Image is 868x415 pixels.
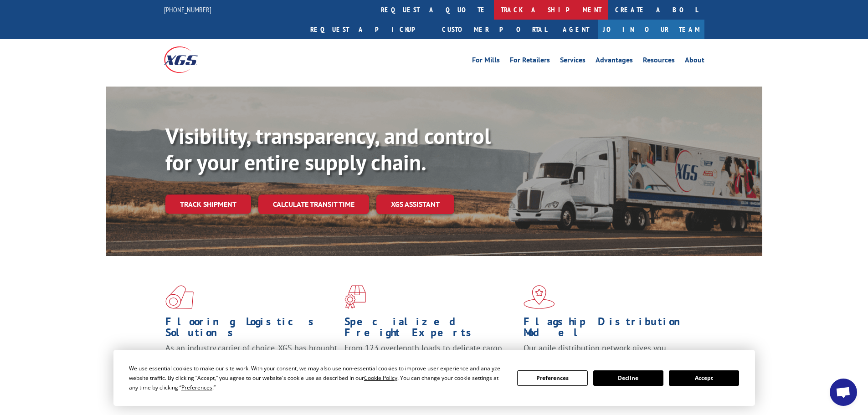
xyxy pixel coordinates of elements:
[596,56,633,67] a: Advantages
[376,195,454,214] a: XGS ASSISTANT
[524,343,691,364] span: Our agile distribution network gives you nationwide inventory management on demand.
[113,350,755,406] div: Cookie Consent Prompt
[830,379,857,406] div: Open chat
[524,285,555,309] img: xgs-icon-flagship-distribution-model-red
[344,343,517,383] p: From 123 overlength loads to delicate cargo, our experienced staff knows the best way to move you...
[129,364,506,392] div: We use essential cookies to make our site work. With your consent, we may also use non-essential ...
[510,56,550,67] a: For Retailers
[593,370,663,386] button: Decline
[472,56,500,67] a: For Mills
[344,285,366,309] img: xgs-icon-focused-on-flooring-red
[554,20,598,39] a: Agent
[164,5,211,14] a: [PHONE_NUMBER]
[165,316,338,343] h1: Flooring Logistics Solutions
[344,316,517,343] h1: Specialized Freight Experts
[685,56,704,67] a: About
[524,316,696,343] h1: Flagship Distribution Model
[165,195,251,214] a: Track shipment
[560,56,586,67] a: Services
[258,195,369,214] a: Calculate transit time
[643,56,675,67] a: Resources
[364,374,397,382] span: Cookie Policy
[435,20,554,39] a: Customer Portal
[517,370,587,386] button: Preferences
[181,384,212,391] span: Preferences
[598,20,704,39] a: Join Our Team
[303,20,435,39] a: Request a pickup
[165,122,491,176] b: Visibility, transparency, and control for your entire supply chain.
[669,370,739,386] button: Accept
[165,285,194,309] img: xgs-icon-total-supply-chain-intelligence-red
[165,343,337,375] span: As an industry carrier of choice, XGS has brought innovation and dedication to flooring logistics...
